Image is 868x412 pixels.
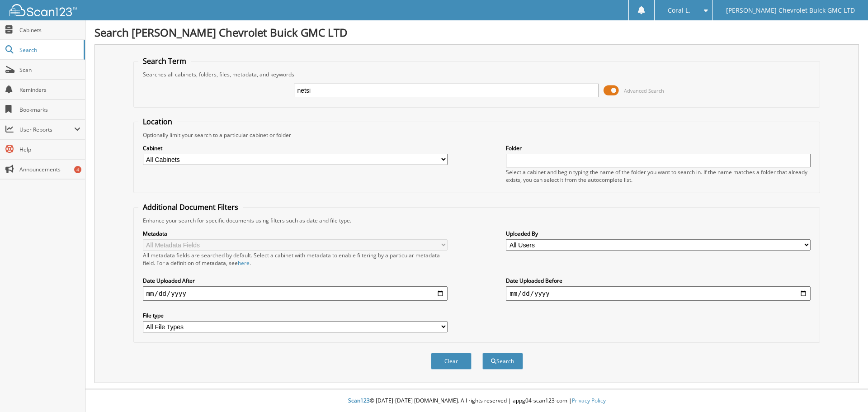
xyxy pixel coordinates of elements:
[19,26,80,34] span: Cabinets
[138,117,177,127] legend: Location
[19,66,80,74] span: Scan
[138,131,816,139] div: Optionally limit your search to a particular cabinet or folder
[74,166,81,173] div: 4
[19,46,79,54] span: Search
[506,230,811,237] label: Uploaded By
[431,353,472,369] button: Clear
[506,277,811,284] label: Date Uploaded Before
[624,87,664,94] span: Advanced Search
[238,259,250,267] a: here
[138,71,816,78] div: Searches all cabinets, folders, files, metadata, and keywords
[143,144,448,152] label: Cabinet
[726,8,855,13] span: [PERSON_NAME] Chevrolet Buick GMC LTD
[143,251,448,267] div: All metadata fields are searched by default. Select a cabinet with metadata to enable filtering b...
[94,25,859,40] h1: Search [PERSON_NAME] Chevrolet Buick GMC LTD
[506,144,811,152] label: Folder
[138,56,191,66] legend: Search Term
[19,126,74,133] span: User Reports
[85,390,868,412] div: © [DATE]-[DATE] [DOMAIN_NAME]. All rights reserved | appg04-scan123-com |
[143,230,448,237] label: Metadata
[9,4,77,16] img: scan123-logo-white.svg
[19,166,80,173] span: Announcements
[19,106,80,114] span: Bookmarks
[138,202,243,212] legend: Additional Document Filters
[143,277,448,284] label: Date Uploaded After
[506,286,811,301] input: end
[143,312,448,319] label: File type
[668,8,690,13] span: Coral L.
[143,286,448,301] input: start
[572,397,606,404] a: Privacy Policy
[348,397,370,404] span: Scan123
[482,353,523,369] button: Search
[506,168,811,184] div: Select a cabinet and begin typing the name of the folder you want to search in. If the name match...
[19,146,80,153] span: Help
[138,217,816,224] div: Enhance your search for specific documents using filters such as date and file type.
[19,86,80,94] span: Reminders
